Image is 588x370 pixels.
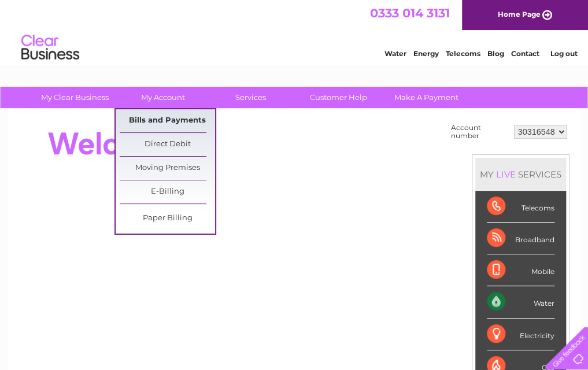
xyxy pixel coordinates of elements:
a: 0333 014 3131 [370,6,450,20]
div: Electricity [487,319,554,350]
a: Customer Help [291,87,386,108]
a: My Account [115,87,210,108]
a: Direct Debit [120,133,215,156]
a: Contact [511,49,539,58]
a: Energy [413,49,439,58]
a: Blog [487,49,504,58]
a: Telecoms [446,49,480,58]
div: Water [487,286,554,318]
div: LIVE [494,169,518,180]
div: MY SERVICES [475,158,566,191]
a: Make A Payment [379,87,474,108]
a: Services [203,87,298,108]
div: Broadband [487,223,554,254]
a: Paper Billing [120,207,215,230]
div: Telecoms [487,191,554,223]
a: Log out [550,49,577,58]
a: My Clear Business [27,87,123,108]
td: Account number [448,121,511,143]
a: Moving Premises [120,157,215,180]
a: Water [384,49,406,58]
a: E-Billing [120,180,215,203]
div: Clear Business is a trading name of Verastar Limited (registered in [GEOGRAPHIC_DATA] No. 3667643... [21,6,568,56]
div: Mobile [487,254,554,286]
img: logo.png [21,30,80,65]
a: Bills and Payments [120,109,215,132]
